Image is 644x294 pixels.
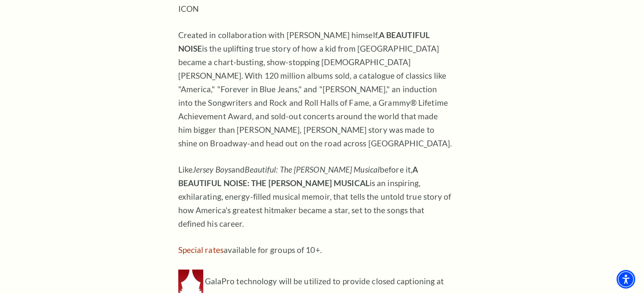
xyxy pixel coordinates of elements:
[193,165,231,174] em: Jersey Boys
[178,243,453,257] p: available for groups of 10+.
[178,163,453,231] p: Like and before it, is an inspiring, exhilarating, energy-filled musical memoir, that tells the u...
[616,270,635,289] div: Accessibility Menu
[178,28,453,150] p: Created in collaboration with [PERSON_NAME] himself, is the uplifting true story of how a kid fro...
[178,245,224,255] a: Special rates
[245,165,380,174] em: Beautiful: The [PERSON_NAME] Musical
